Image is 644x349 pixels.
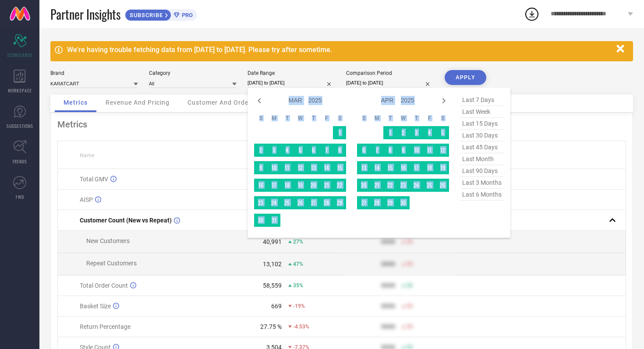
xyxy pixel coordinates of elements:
td: Wed Apr 23 2025 [396,179,410,192]
td: Wed Mar 26 2025 [294,196,307,209]
td: Sat Mar 22 2025 [333,179,346,192]
th: Tuesday [383,115,396,122]
span: Revenue And Pricing [106,99,170,106]
td: Sat Apr 19 2025 [436,161,449,174]
span: 50 [407,261,413,267]
th: Friday [320,115,333,122]
td: Thu Apr 17 2025 [410,161,423,174]
td: Fri Apr 25 2025 [423,179,436,192]
span: Return Percentage [80,323,131,330]
span: 50 [407,282,413,289]
td: Wed Apr 30 2025 [396,196,410,209]
td: Mon Mar 24 2025 [267,196,280,209]
span: 50 [407,303,413,309]
input: Select comparison period [346,78,434,88]
td: Fri Mar 28 2025 [320,196,333,209]
div: 9999 [381,303,395,310]
span: Basket Size [80,303,111,310]
span: 35% [293,282,303,289]
div: Previous month [254,95,265,106]
span: PRO [180,12,193,18]
div: 27.75 % [260,323,282,330]
td: Mon Mar 10 2025 [267,161,280,174]
th: Sunday [357,115,370,122]
td: Mon Apr 21 2025 [370,179,383,192]
div: 9999 [381,282,395,289]
th: Saturday [333,115,346,122]
td: Thu Apr 03 2025 [410,126,423,139]
span: last 15 days [460,118,504,130]
td: Wed Mar 12 2025 [294,161,307,174]
td: Sat Mar 01 2025 [333,126,346,139]
td: Sun Apr 27 2025 [357,196,370,209]
td: Sun Mar 30 2025 [254,214,267,227]
td: Sun Mar 23 2025 [254,196,267,209]
span: 27% [293,239,303,245]
td: Tue Mar 04 2025 [280,144,294,157]
th: Friday [423,115,436,122]
div: 9999 [381,238,395,245]
span: FWD [16,194,24,200]
td: Thu Mar 13 2025 [307,161,320,174]
td: Sat Apr 12 2025 [436,144,449,157]
td: Sat Apr 26 2025 [436,179,449,192]
td: Sun Mar 09 2025 [254,161,267,174]
div: 669 [271,303,282,310]
th: Thursday [410,115,423,122]
th: Saturday [436,115,449,122]
div: Category [149,70,237,76]
span: Metrics [64,99,88,106]
td: Tue Apr 01 2025 [383,126,396,139]
td: Fri Mar 07 2025 [320,144,333,157]
th: Wednesday [294,115,307,122]
td: Sun Apr 13 2025 [357,161,370,174]
td: Fri Mar 14 2025 [320,161,333,174]
td: Thu Apr 10 2025 [410,144,423,157]
th: Monday [370,115,383,122]
span: Customer Count (New vs Repeat) [80,217,172,224]
td: Wed Apr 16 2025 [396,161,410,174]
div: 58,559 [263,282,282,289]
span: -19% [293,303,305,309]
td: Fri Mar 21 2025 [320,179,333,192]
span: last 90 days [460,165,504,177]
span: Name [80,152,94,159]
td: Sat Mar 08 2025 [333,144,346,157]
th: Wednesday [396,115,410,122]
td: Sat Mar 15 2025 [333,161,346,174]
span: WORKSPACE [8,87,32,94]
button: APPLY [445,70,486,85]
span: last 7 days [460,94,504,106]
td: Tue Mar 25 2025 [280,196,294,209]
div: 13,102 [263,261,282,268]
td: Wed Apr 09 2025 [396,144,410,157]
td: Sun Apr 06 2025 [357,144,370,157]
span: 50 [407,324,413,330]
span: Customer And Orders [188,99,255,106]
span: -4.53% [293,324,309,330]
th: Monday [267,115,280,122]
th: Sunday [254,115,267,122]
td: Fri Apr 18 2025 [423,161,436,174]
span: TRENDS [12,158,27,165]
span: 47% [293,261,303,267]
td: Tue Apr 22 2025 [383,179,396,192]
td: Mon Apr 28 2025 [370,196,383,209]
div: Brand [50,70,138,76]
td: Mon Apr 07 2025 [370,144,383,157]
th: Thursday [307,115,320,122]
div: Metrics [57,119,626,130]
a: SUBSCRIBEPRO [125,7,197,21]
span: Total Order Count [80,282,128,289]
td: Fri Apr 04 2025 [423,126,436,139]
th: Tuesday [280,115,294,122]
span: last 3 months [460,177,504,189]
span: last 45 days [460,141,504,153]
div: 40,991 [263,238,282,245]
span: Total GMV [80,176,108,183]
td: Thu Mar 27 2025 [307,196,320,209]
td: Sat Apr 05 2025 [436,126,449,139]
td: Sun Mar 16 2025 [254,179,267,192]
span: SUGGESTIONS [7,123,33,129]
td: Tue Apr 15 2025 [383,161,396,174]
